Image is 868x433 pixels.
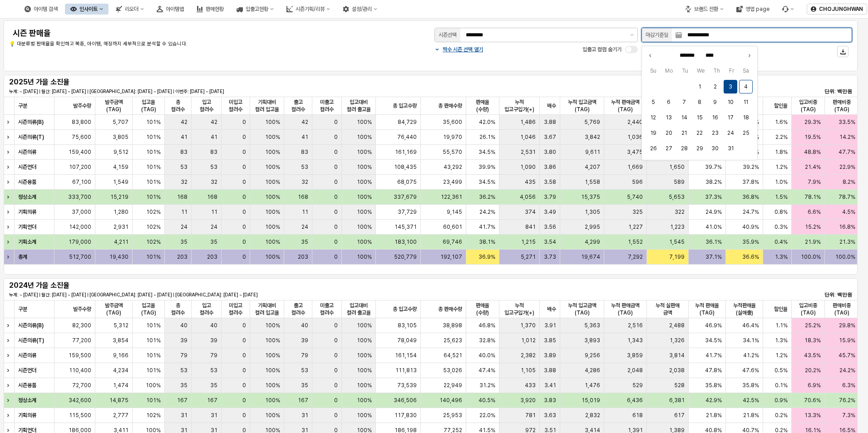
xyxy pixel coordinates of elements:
[393,305,417,313] span: 총 입고수량
[434,46,483,53] button: 짝수 시즌 선택 열기
[334,133,338,141] span: 0
[838,193,855,201] span: 78.7%
[181,223,187,231] span: 24
[795,302,821,316] span: 입고비중(TAG)
[478,178,495,186] span: 34.5%
[745,51,754,60] button: Next month
[585,208,600,216] span: 1,305
[393,102,417,109] span: 총 입고수량
[564,302,600,316] span: 누적 입고금액(TAG)
[544,163,556,171] span: 3.86
[807,4,867,15] button: CHOJUNGHWAN
[470,302,495,316] span: 판매율(수량)
[146,223,161,231] span: 102%
[265,193,280,201] span: 100%
[646,95,660,109] button: 2025-10-05
[646,30,668,39] div: 마감기준일
[334,163,338,171] span: 0
[444,163,462,171] span: 43,292
[316,302,338,316] span: 미출고 컬러수
[4,145,15,159] div: Expand row
[724,111,737,124] button: 2025-10-17
[4,130,15,144] div: Expand row
[288,302,308,316] span: 출고 컬러수
[254,98,280,113] span: 기획대비 컬러 입고율
[18,209,36,215] strong: 기획의류
[443,148,462,156] span: 55,570
[585,163,600,171] span: 4,207
[705,193,722,201] span: 37.3%
[843,178,855,186] span: 8.2%
[177,193,187,201] span: 168
[242,178,246,186] span: 0
[113,118,128,126] span: 5,707
[113,208,128,216] span: 1,280
[808,178,821,186] span: 7.9%
[357,118,372,126] span: 100%
[113,133,128,141] span: 3,805
[731,4,775,15] div: 영업 page
[395,148,417,156] span: 161,169
[334,118,338,126] span: 0
[18,134,44,140] strong: 시즌의류(T)
[242,148,246,156] span: 0
[520,163,536,171] span: 1,090
[438,305,462,313] span: 총 판매수량
[503,302,536,316] span: 누적 입고구입가(+)
[337,4,383,15] button: 설정/관리
[265,148,280,156] span: 100%
[503,98,536,113] span: 누적 입고구입가(+)
[805,163,821,171] span: 21.4%
[479,118,495,126] span: 42.0%
[110,4,149,15] button: 리오더
[181,208,187,216] span: 11
[18,194,36,200] strong: 정상소계
[730,302,759,316] span: 누적판매율(실매출)
[443,118,462,126] span: 35,600
[281,4,335,15] div: 시즌기획/리뷰
[564,98,600,113] span: 누적 입고금액(TAG)
[316,98,338,113] span: 미출고 컬러수
[168,302,187,316] span: 총 컬러수
[207,193,217,201] span: 168
[225,98,246,113] span: 미입고 컬러수
[301,118,308,126] span: 42
[146,118,161,126] span: 101%
[808,208,821,216] span: 6.6%
[774,208,788,216] span: 0.8%
[225,302,246,316] span: 미입고 컬러수
[206,6,224,12] div: 판매현황
[774,305,788,313] span: 할인율
[777,4,799,15] div: 버그 제보 및 기능 개선 요청
[265,133,280,141] span: 100%
[394,193,417,201] span: 337,679
[242,163,246,171] span: 0
[357,163,372,171] span: 100%
[296,6,325,12] div: 시즌기획/리뷰
[819,5,863,13] p: CHOJUNGHWAN
[677,126,691,140] button: 2025-10-21
[146,163,161,171] span: 101%
[4,378,15,393] div: Expand row
[669,163,685,171] span: 1,650
[246,6,268,12] div: 입출고현황
[18,179,36,185] strong: 시즌용품
[357,193,372,201] span: 100%
[441,193,462,201] span: 122,361
[544,118,556,126] span: 3.88
[334,148,338,156] span: 0
[443,133,462,141] span: 19,970
[547,305,556,313] span: 배수
[357,208,372,216] span: 100%
[775,163,788,171] span: 1.2%
[352,6,372,12] div: 설정/관리
[113,223,128,231] span: 2,931
[626,28,637,42] button: 제안 사항 표시
[608,98,643,113] span: 누적 판매금액(TAG)
[345,98,372,113] span: 입고대비 컬러 출고율
[544,193,556,201] span: 3.79
[180,163,187,171] span: 53
[69,148,91,156] span: 159,400
[265,178,280,186] span: 100%
[301,133,308,141] span: 41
